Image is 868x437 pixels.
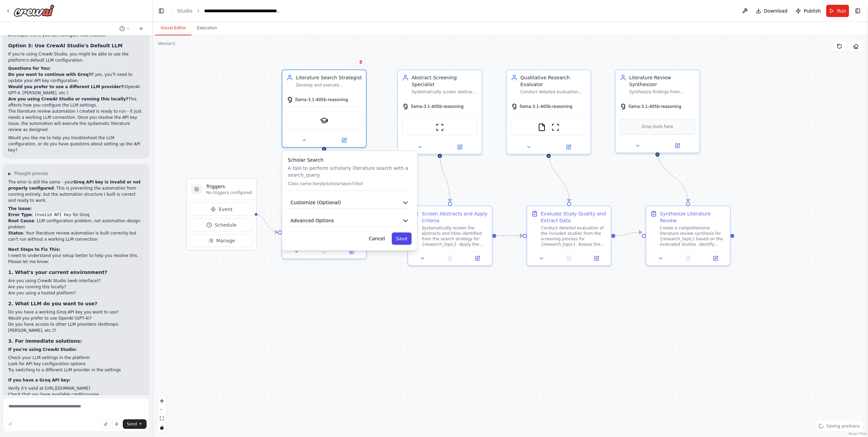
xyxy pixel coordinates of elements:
[392,232,412,245] button: Save
[496,232,523,239] g: Edge from 1e9e7a16-ffe2-4dbf-9fb9-a45ac427fb82 to dac0b0ec-9612-4af9-8603-8e725110ac19
[658,142,697,150] button: Open in side panel
[310,247,339,256] button: No output available
[288,214,412,227] button: Advanced Options
[8,230,144,242] li: : Your literature review automation is built correctly but can't run without a working LLM connec...
[296,82,362,88] div: Develop and execute systematic search strategies for literature reviews about {research_topic} in...
[8,347,77,352] strong: If you're using CrewAI Studio:
[704,254,727,262] button: Open in side panel
[804,7,821,14] span: Publish
[585,254,608,262] button: Open in side panel
[8,179,144,204] p: The error is still the same - your . This is preventing the automation from running entirely, but...
[157,405,166,414] button: zoom out
[157,414,166,423] button: fit view
[422,225,488,247] div: Systematically screen the abstracts and titles identified from the search strategy for {research_...
[8,171,48,176] button: ▶Thought process
[8,278,144,284] li: Are you using CrewAI Studio (web interface)?
[555,254,584,262] button: No output available
[660,225,726,247] div: Create a comprehensive literature review synthesis for {research_topic} based on the evaluated st...
[190,203,253,216] button: Event
[296,74,362,81] div: Literature Search Strategist
[764,7,788,14] span: Download
[538,123,546,131] img: FileReadTool
[440,143,479,151] button: Open in side panel
[177,7,281,14] nav: breadcrumb
[8,212,144,218] li: : for Groq
[8,51,144,63] p: If you're using CrewAI Studio, you might be able to use the platform's default LLM configuration.
[157,423,166,432] button: toggle interactivity
[541,225,607,247] div: Conduct detailed evaluation of the included studies from the screening process for {research_topi...
[549,143,588,151] button: Open in side panel
[123,419,147,429] button: Send
[8,97,128,101] strong: Are you using CrewAI Studio or running this locally?
[436,254,465,262] button: No output available
[117,25,133,33] button: Switch to previous chat
[412,74,478,88] div: Abstract Screening Specialist
[8,84,144,96] p: (OpenAI GPT-4, [PERSON_NAME], etc.)
[422,210,488,224] div: Screen Abstracts and Apply Criteria
[112,419,121,429] button: Click to speak your automation idea
[191,21,222,35] button: Execution
[411,104,464,109] span: llama-3.1-405b-reasoning
[8,290,144,296] li: Are you using a hosted platform?
[615,229,642,239] g: Edge from dac0b0ec-9612-4af9-8603-8e725110ac19 to 3b4604c6-2912-4459-8c29-ad2e70cf31dd
[849,432,867,436] a: React Flow attribution
[793,5,823,17] button: Publish
[158,41,176,46] div: Version 1
[826,5,849,17] button: Run
[8,284,144,290] li: Are you running this locally?
[8,72,91,77] strong: Do you want to continue with Groq?
[8,206,32,211] strong: The Issue:
[177,8,193,14] a: Studio
[8,96,144,108] p: This affects how you configure the LLM settings.
[8,171,11,176] span: ▶
[8,84,123,89] strong: Would you prefer to use a different LLM provider?
[674,254,703,262] button: No output available
[5,419,15,429] button: Improve this prompt
[157,396,166,432] div: React Flow controls
[506,69,591,155] div: Qualitative Research EvaluatorConduct detailed evaluation and quality assessment of included stud...
[8,135,144,153] p: Would you like me to help you troubleshoot the LLM configuration, or do you have questions about ...
[654,150,691,202] g: Edge from 59afb769-85fc-4b44-b7a3-60313eb2258c to 3b4604c6-2912-4459-8c29-ad2e70cf31dd
[288,165,412,178] p: A tool to perform scholarly literature search with a search_query.
[8,385,144,391] li: Verify it's valid at [URL][DOMAIN_NAME]
[837,7,846,14] span: Run
[8,338,82,344] strong: 3. For immediate solutions:
[527,206,612,266] div: Evaluate Study Quality and Extract DataConduct detailed evaluation of the included studies from t...
[157,396,166,405] button: zoom in
[356,58,365,66] button: Delete node
[551,123,560,131] img: ScrapeWebsiteTool
[290,199,341,206] span: Customize (Optional)
[407,206,493,266] div: Screen Abstracts and Apply CriteriaSystematically screen the abstracts and titles identified from...
[340,247,363,256] button: Open in side panel
[288,181,412,187] p: Class name: SerplyScholarSearchTool
[8,180,140,191] strong: Groq API key is invalid or not properly configured
[290,217,334,224] span: Advanced Options
[629,104,681,109] span: llama-3.1-405b-reasoning
[412,89,478,95] div: Systematically screen abstracts and titles against specific inclusion/exclusion criteria for {res...
[8,71,144,84] p: If yes, you'll need to update your API key configuration.
[853,6,863,16] button: Show right sidebar
[520,104,572,109] span: llama-3.1-405b-reasoning
[8,66,51,71] strong: Questions for You:
[436,151,453,202] g: Edge from 0bb8b673-6c61-4555-9354-821d88938b6a to 1e9e7a16-ffe2-4dbf-9fb9-a45ac427fb82
[215,222,236,228] span: Schedule
[186,178,257,250] div: TriggersNo triggers configuredEventScheduleManage
[8,309,144,315] li: Do you have a working Groq API key you want to use?
[436,123,444,131] img: ScrapeWebsiteTool
[615,69,700,153] div: Literature Review SynthesizerSynthesize findings from screened and evaluated studies about {resea...
[629,74,695,88] div: Literature Review Synthesizer
[190,234,253,247] button: Manage
[255,211,278,236] g: Edge from triggers to 2e3a087b-a327-48d6-92b2-8d81c160c4c2
[365,232,389,245] button: Cancel
[629,89,695,95] div: Synthesize findings from screened and evaluated studies about {research_topic} into a comprehensi...
[646,206,731,266] div: Synthesize Literature ReviewCreate a comprehensive literature review synthesis for {research_topi...
[219,206,232,213] span: Event
[206,183,252,190] h3: Triggers
[520,74,586,88] div: Qualitative Research Evaluator
[8,253,144,265] p: I need to understand your setup better to help you resolve this. Please let me know:
[33,212,73,218] code: Invalid API Key
[753,5,790,17] button: Download
[541,210,607,224] div: Evaluate Study Quality and Extract Data
[8,321,144,334] li: Do you have access to other LLM providers (Anthropic [PERSON_NAME], etc.)?
[8,212,32,217] strong: Error Type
